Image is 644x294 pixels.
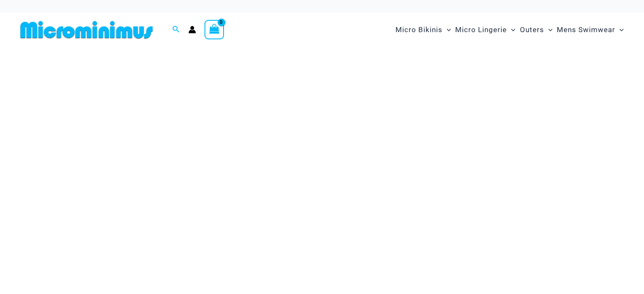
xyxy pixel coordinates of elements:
[507,19,515,41] span: Menu Toggle
[557,19,615,41] span: Mens Swimwear
[205,20,224,39] a: View Shopping Cart, empty
[520,19,544,41] span: Outers
[544,19,553,41] span: Menu Toggle
[392,16,627,44] nav: Site Navigation
[395,19,442,41] span: Micro Bikinis
[188,26,196,33] a: Account icon link
[393,17,453,43] a: Micro BikinisMenu ToggleMenu Toggle
[453,17,517,43] a: Micro LingerieMenu ToggleMenu Toggle
[442,19,451,41] span: Menu Toggle
[518,17,555,43] a: OutersMenu ToggleMenu Toggle
[455,19,507,41] span: Micro Lingerie
[615,19,624,41] span: Menu Toggle
[17,20,156,39] img: MM SHOP LOGO FLAT
[555,17,626,43] a: Mens SwimwearMenu ToggleMenu Toggle
[172,25,180,35] a: Search icon link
